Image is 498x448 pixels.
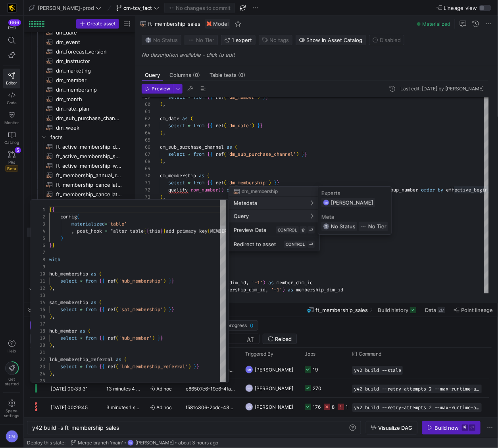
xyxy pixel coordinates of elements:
[278,228,297,232] span: CONTROL
[309,228,313,232] span: ⏎
[301,228,305,232] span: ⇧
[234,213,249,219] span: Query
[234,241,276,247] span: Redirect to asset
[242,189,278,194] span: dm_membership
[234,200,257,206] span: Metadata
[286,242,305,247] span: CONTROL
[234,227,266,233] span: Preview Data
[309,242,313,247] span: ⏎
